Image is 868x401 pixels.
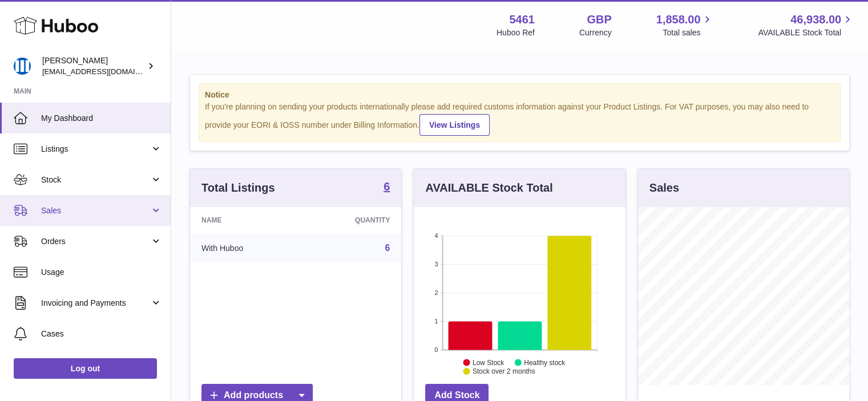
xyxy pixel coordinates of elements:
a: 6 [385,243,390,253]
text: 1 [435,318,438,325]
a: 46,938.00 AVAILABLE Stock Total [758,12,854,38]
text: 3 [435,261,438,268]
span: 46,938.00 [790,12,841,27]
a: 6 [383,181,390,195]
th: Name [190,207,301,233]
span: Total sales [663,27,713,38]
text: 0 [435,346,438,353]
span: Listings [41,144,150,155]
span: Invoicing and Payments [41,298,150,309]
span: [EMAIL_ADDRESS][DOMAIN_NAME] [42,67,168,76]
a: 1,858.00 Total sales [656,12,714,38]
text: Low Stock [473,358,504,366]
strong: Notice [205,90,834,100]
span: Orders [41,236,150,247]
span: Cases [41,329,162,339]
span: AVAILABLE Stock Total [758,27,854,38]
h3: AVAILABLE Stock Total [425,180,552,196]
span: Sales [41,205,150,216]
span: Usage [41,267,162,278]
a: View Listings [419,114,490,136]
text: Stock over 2 months [473,367,535,375]
div: Huboo Ref [496,27,535,38]
img: oksana@monimoto.com [14,58,31,75]
text: 4 [435,232,438,239]
strong: 6 [383,181,390,192]
strong: 5461 [509,12,535,27]
div: [PERSON_NAME] [42,55,145,77]
div: Currency [579,27,612,38]
h3: Sales [649,180,679,196]
h3: Total Listings [201,180,275,196]
th: Quantity [301,207,401,233]
a: Log out [14,358,157,379]
td: With Huboo [190,233,301,263]
span: My Dashboard [41,113,162,124]
span: 1,858.00 [656,12,701,27]
text: 2 [435,289,438,296]
text: Healthy stock [524,358,566,366]
div: If you're planning on sending your products internationally please add required customs informati... [205,102,834,136]
span: Stock [41,175,150,185]
strong: GBP [587,12,611,27]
